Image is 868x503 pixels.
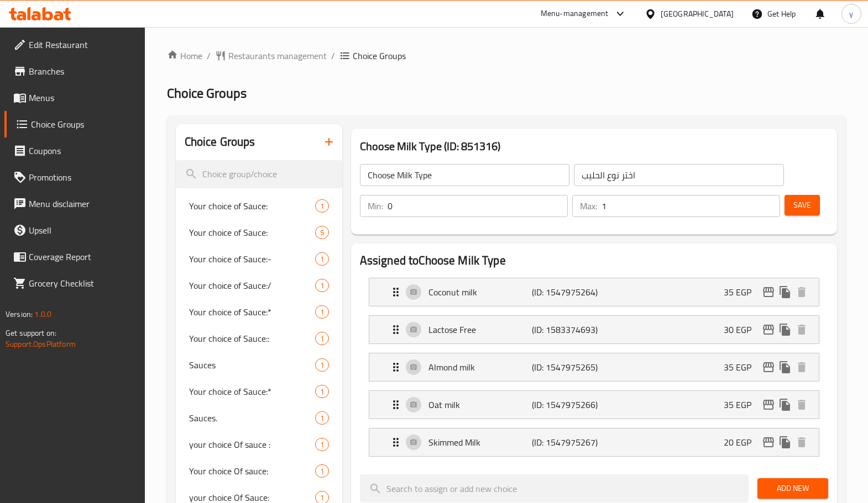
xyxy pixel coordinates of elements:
a: Grocery Checklist [4,270,145,296]
span: Sauces. [189,411,315,425]
button: edit [760,284,777,300]
div: Choices [315,279,329,292]
span: 1.0.0 [34,307,51,321]
li: / [331,49,335,62]
span: Coverage Report [29,250,136,263]
li: Expand [360,348,828,386]
div: Sauces1 [176,352,342,378]
span: y [849,8,853,20]
div: Expand [369,278,819,306]
span: Your choice Of sauce: [189,464,315,478]
span: 1 [316,254,328,264]
div: Choices [315,358,329,372]
p: (ID: 1547975265) [532,361,601,374]
span: Restaurants management [228,49,327,62]
h2: Choice Groups [185,134,255,150]
button: edit [760,434,777,451]
button: duplicate [777,396,793,413]
span: Branches [29,65,136,78]
span: your choice Of sauce : [189,438,315,451]
span: Grocery Checklist [29,277,136,290]
span: Upsell [29,224,136,237]
button: delete [793,434,810,451]
button: delete [793,321,810,338]
a: Support.OpsPlatform [6,337,76,351]
li: Expand [360,311,828,348]
p: (ID: 1583374693) [532,323,601,336]
span: 5 [316,227,328,238]
li: Expand [360,386,828,423]
span: 1 [316,386,328,397]
button: Add New [757,478,828,499]
div: Choices [315,438,329,451]
div: Expand [369,391,819,419]
span: Your choice of Sauce: [189,199,315,213]
span: Choice Groups [167,81,247,105]
button: delete [793,359,810,375]
div: Expand [369,353,819,381]
p: Almond milk [428,361,532,374]
button: edit [760,359,777,375]
span: 1 [316,201,328,211]
span: Choice Groups [353,49,406,62]
span: Your choice of Sauce:: [189,332,315,345]
a: Restaurants management [215,49,327,62]
li: / [207,49,211,62]
p: 30 EGP [724,323,760,336]
p: Skimmed Milk [428,436,532,449]
button: delete [793,396,810,413]
span: Save [793,198,811,212]
a: Menus [4,84,145,111]
span: Choice Groups [31,118,136,131]
button: duplicate [777,359,793,375]
span: Your choice of Sauce:* [189,385,315,398]
button: duplicate [777,434,793,451]
p: (ID: 1547975264) [532,285,601,299]
div: Choices [315,464,329,478]
a: Menu disclaimer [4,190,145,217]
span: 1 [316,440,328,450]
div: Menu-management [541,7,609,20]
span: Sauces [189,358,315,372]
p: (ID: 1547975267) [532,436,601,449]
button: delete [793,284,810,300]
p: 35 EGP [724,398,760,411]
span: 1 [316,466,328,476]
div: Choices [315,332,329,345]
li: Expand [360,423,828,461]
button: Save [785,195,820,215]
p: Coconut milk [428,285,532,299]
button: edit [760,396,777,413]
button: edit [760,321,777,338]
div: your choice Of sauce :1 [176,431,342,458]
p: 20 EGP [724,436,760,449]
span: Your choice of Sauce: [189,226,315,239]
span: Edit Restaurant [29,38,136,51]
a: Upsell [4,217,145,243]
div: Your choice of Sauce:5 [176,219,342,246]
a: Edit Restaurant [4,31,145,58]
div: Your choice of Sauce:*1 [176,378,342,405]
a: Branches [4,58,145,84]
div: Your choice of Sauce:-1 [176,246,342,272]
button: duplicate [777,284,793,300]
button: duplicate [777,321,793,338]
span: Your choice of Sauce:* [189,305,315,319]
div: Expand [369,316,819,343]
a: Coverage Report [4,243,145,270]
a: Promotions [4,164,145,190]
li: Expand [360,273,828,311]
a: Choice Groups [4,111,145,137]
a: Coupons [4,137,145,164]
span: 1 [316,493,328,503]
h3: Choose Milk Type (ID: 851316) [360,137,828,155]
input: search [360,474,749,502]
nav: breadcrumb [167,49,846,62]
span: 1 [316,413,328,423]
p: 35 EGP [724,285,760,299]
span: 1 [316,280,328,291]
span: Your choice of Sauce:- [189,252,315,266]
span: Get support on: [6,326,56,340]
div: Your choice of Sauce::1 [176,325,342,352]
span: Your choice of Sauce:/ [189,279,315,292]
